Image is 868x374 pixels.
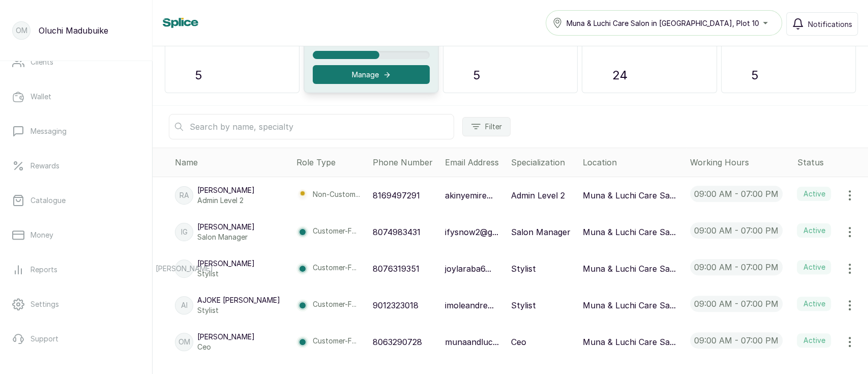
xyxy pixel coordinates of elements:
[197,195,255,206] p: Admin Level 2
[8,152,144,180] a: Rewards
[181,300,188,310] p: AI
[31,230,53,240] p: Money
[797,156,864,168] div: Status
[156,264,213,274] p: [PERSON_NAME]
[690,186,783,202] p: 09:00 am - 07:00 pm
[313,263,356,275] p: Customer-F...
[8,255,144,284] a: Reports
[197,305,280,315] p: Stylist
[583,336,676,348] p: Muna & Luchi Care Sa...
[197,295,280,305] p: Ajoke [PERSON_NAME]
[31,126,67,136] p: Messaging
[797,187,831,201] label: Active
[8,117,144,146] a: Messaging
[181,227,188,237] p: IG
[485,122,502,132] span: Filter
[169,114,454,139] input: Search by name, specialty
[313,226,356,238] p: Customer-F...
[690,259,783,275] p: 09:00 am - 07:00 pm
[39,24,108,37] p: Oluchi Madubuike
[583,263,676,275] p: Muna & Luchi Care Sa...
[197,269,255,279] p: Stylist
[511,263,536,275] p: Stylist
[31,334,58,344] p: Support
[175,156,288,168] div: Name
[313,65,429,84] button: Manage
[373,299,418,311] p: 9012323018
[690,296,783,312] p: 09:00 am - 07:00 pm
[8,82,144,111] a: Wallet
[751,66,847,84] p: 5
[445,226,498,238] p: ifysnow2@g...
[566,18,759,28] span: Muna & Luchi Care Salon in [GEOGRAPHIC_DATA], Plot 10
[797,223,831,238] label: Active
[445,299,494,311] p: imoleandre...
[546,10,782,36] button: Muna & Luchi Care Salon in [GEOGRAPHIC_DATA], Plot 10
[373,189,420,202] p: 8169497291
[511,336,526,348] p: Ceo
[31,265,57,275] p: Reports
[197,232,255,242] p: Salon Manager
[373,156,437,168] div: Phone Number
[511,189,565,202] p: Admin Level 2
[473,66,569,84] p: 5
[445,189,493,202] p: akinyemire...
[690,156,789,168] div: Working Hours
[797,333,831,348] label: Active
[445,336,499,348] p: munaandluc...
[195,66,291,84] p: 5
[373,226,421,238] p: 8074983431
[313,299,356,311] p: Customer-F...
[16,25,27,36] p: OM
[583,226,676,238] p: Muna & Luchi Care Sa...
[197,342,255,352] p: Ceo
[462,117,511,136] button: Filter
[808,19,852,30] span: Notifications
[8,48,144,76] a: Clients
[511,156,575,168] div: Specialization
[445,156,503,168] div: Email Address
[178,337,190,347] p: OM
[797,260,831,274] label: Active
[313,336,356,348] p: Customer-F...
[313,189,360,202] p: Non-Custom...
[197,258,255,269] p: [PERSON_NAME]
[690,222,783,239] p: 09:00 am - 07:00 pm
[197,332,255,342] p: [PERSON_NAME]
[583,299,676,311] p: Muna & Luchi Care Sa...
[31,57,53,67] p: Clients
[8,186,144,215] a: Catalogue
[31,161,59,171] p: Rewards
[583,156,682,168] div: Location
[179,190,189,200] p: RA
[373,263,420,275] p: 8076319351
[31,299,59,309] p: Settings
[8,221,144,249] a: Money
[197,185,255,195] p: [PERSON_NAME]
[511,226,571,238] p: Salon Manager
[197,222,255,232] p: [PERSON_NAME]
[690,332,783,349] p: 09:00 am - 07:00 pm
[612,66,708,84] p: 24
[31,92,51,102] p: Wallet
[8,290,144,319] a: Settings
[445,263,491,275] p: joylaraba6...
[583,189,676,202] p: Muna & Luchi Care Sa...
[373,336,422,348] p: 8063290728
[786,12,858,36] button: Notifications
[31,195,66,206] p: Catalogue
[8,325,144,353] a: Support
[511,299,536,311] p: Stylist
[296,156,365,168] div: Role Type
[797,297,831,311] label: Active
